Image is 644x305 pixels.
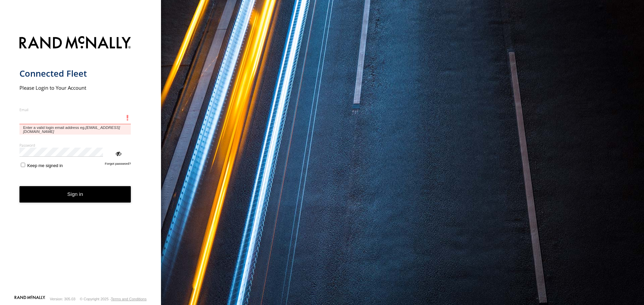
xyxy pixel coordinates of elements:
input: Keep me signed in [21,163,25,167]
div: ViewPassword [115,150,121,157]
a: Terms and Conditions [111,297,147,301]
form: main [19,32,142,295]
button: Sign in [19,186,131,203]
img: Rand McNally [19,35,131,52]
div: © Copyright 2025 - [80,297,147,301]
label: Password [19,143,131,148]
em: [EMAIL_ADDRESS][DOMAIN_NAME] [23,126,120,134]
h1: Connected Fleet [19,68,131,79]
span: Keep me signed in [27,163,63,168]
h2: Please Login to Your Account [19,84,131,91]
div: Version: 305.03 [50,297,75,301]
span: Enter a valid login email address eg. [19,124,131,135]
label: Email [19,107,131,112]
a: Visit our Website [14,296,45,302]
a: Forgot password? [105,162,131,168]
